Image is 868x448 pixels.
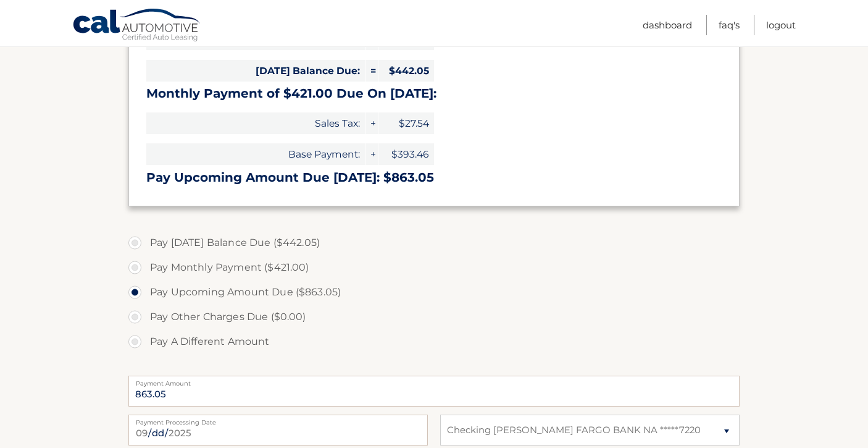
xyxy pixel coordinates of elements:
span: $393.46 [378,143,434,165]
span: $442.05 [378,60,434,82]
label: Pay Other Charges Due ($0.00) [128,305,740,329]
input: Payment Amount [128,376,740,407]
label: Pay [DATE] Balance Due ($442.05) [128,230,740,255]
a: Dashboard [643,15,692,35]
label: Pay Monthly Payment ($421.00) [128,255,740,280]
label: Pay Upcoming Amount Due ($863.05) [128,280,740,305]
span: Sales Tax: [146,112,365,134]
label: Payment Amount [128,376,740,386]
a: Cal Automotive [72,8,202,44]
a: Logout [766,15,796,35]
span: $27.54 [378,112,434,134]
span: Base Payment: [146,143,365,165]
span: + [365,112,378,134]
label: Payment Processing Date [128,415,428,425]
span: + [365,143,378,165]
label: Pay A Different Amount [128,329,740,354]
h3: Pay Upcoming Amount Due [DATE]: $863.05 [146,170,722,185]
h3: Monthly Payment of $421.00 Due On [DATE]: [146,86,722,101]
input: Payment Date [128,415,428,446]
a: FAQ's [719,15,740,35]
span: [DATE] Balance Due: [146,60,365,82]
span: = [365,60,378,82]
